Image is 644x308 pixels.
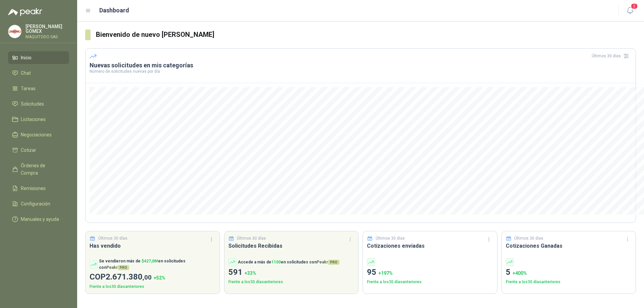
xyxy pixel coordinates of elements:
span: + 33 % [245,270,256,276]
span: Chat [21,69,31,77]
span: PRO [118,265,129,270]
p: Últimos 30 días [98,235,127,242]
a: Tareas [8,82,69,95]
a: Solicitudes [8,98,69,110]
a: Inicio [8,51,69,64]
p: Número de solicitudes nuevas por día [90,69,632,73]
span: Solicitudes [21,100,44,108]
a: Negociaciones [8,128,69,141]
p: COP [90,271,216,284]
p: MAQUITODO SAS [25,35,69,39]
p: 5 [506,266,632,279]
span: + 197 % [378,270,393,276]
button: 2 [624,5,636,17]
h3: Cotizaciones enviadas [367,242,493,250]
span: PRO [328,260,339,265]
span: + 400 % [513,270,527,276]
img: Logo peakr [8,8,42,16]
h1: Dashboard [99,6,129,15]
h3: Bienvenido de nuevo [PERSON_NAME] [96,29,636,40]
p: Accede a más de en solicitudes con [238,259,339,265]
p: Últimos 30 días [237,235,266,242]
p: Frente a los 30 días anteriores [367,279,493,285]
p: Últimos 30 días [514,235,543,242]
span: Configuración [21,200,50,207]
h3: Has vendido [90,242,216,250]
span: Peakr [317,260,339,264]
a: Manuales y ayuda [8,213,69,226]
a: Cotizar [8,144,69,157]
a: Remisiones [8,182,69,195]
p: [PERSON_NAME] GOMEX [25,24,69,34]
span: 2 [631,3,638,9]
span: Peakr [106,265,129,270]
h3: Cotizaciones Ganadas [506,242,632,250]
span: Remisiones [21,185,46,192]
p: 591 [228,266,355,279]
h3: Nuevas solicitudes en mis categorías [90,61,632,69]
a: Órdenes de Compra [8,159,69,179]
span: Inicio [21,54,32,61]
span: Cotizar [21,146,36,154]
span: 2.671.380 [106,272,152,282]
h3: Solicitudes Recibidas [228,242,355,250]
span: 1100 [271,260,281,264]
span: Negociaciones [21,131,52,138]
span: Órdenes de Compra [21,162,63,177]
p: Se vendieron más de en solicitudes con [99,258,216,271]
a: Chat [8,67,69,79]
img: Company Logo [8,25,21,38]
p: Frente a los 30 días anteriores [90,284,216,290]
p: Últimos 30 días [376,235,405,242]
a: Configuración [8,197,69,210]
span: $ 427,0M [142,259,158,263]
span: Tareas [21,85,36,92]
span: Manuales y ayuda [21,215,59,223]
p: Frente a los 30 días anteriores [506,279,632,285]
span: ,00 [143,273,152,281]
div: Últimos 30 días [592,51,632,61]
p: Frente a los 30 días anteriores [228,279,355,285]
span: + 52 % [154,275,165,281]
a: Licitaciones [8,113,69,126]
span: Licitaciones [21,116,46,123]
p: 95 [367,266,493,279]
